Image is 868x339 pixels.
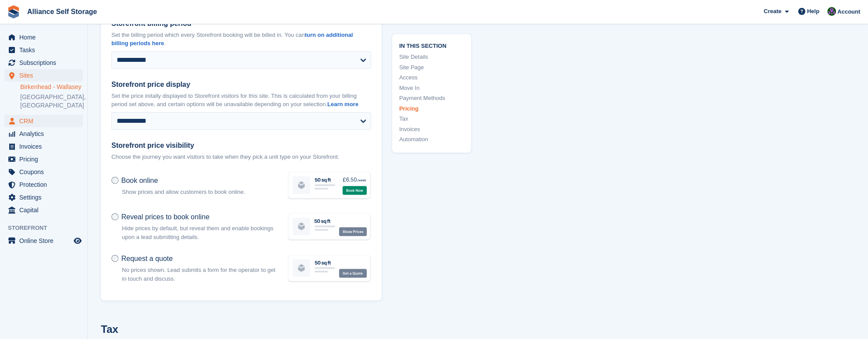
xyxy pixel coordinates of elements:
[399,136,464,144] a: Automation
[4,115,83,127] a: menu
[19,31,72,43] span: Home
[4,69,83,82] a: menu
[19,235,72,247] span: Online Store
[122,266,277,283] p: No prices shown. Lead submits a form for the operator to get in touch and discuss.
[122,188,277,196] p: Show prices and allow customers to book online.
[837,7,860,16] span: Account
[24,4,100,19] a: Alliance Self Storage
[4,166,83,178] a: menu
[4,140,83,153] a: menu
[19,178,72,191] span: Protection
[764,7,781,16] span: Create
[399,63,464,72] a: Site Page
[399,53,464,62] a: Site Details
[8,224,87,232] span: Storefront
[327,101,358,107] a: Learn more
[19,57,72,69] span: Subscriptions
[111,92,371,109] p: Set the price initally displayed to Storefront visitors for this site. This is calculated from yo...
[4,31,83,43] a: menu
[807,7,819,16] span: Help
[111,255,118,262] input: Request a quote
[4,128,83,140] a: menu
[4,57,83,69] a: menu
[827,7,836,16] img: Romilly Norton
[399,125,464,134] a: Invoices
[121,213,209,221] span: Reveal prices to book online
[399,104,464,113] a: Pricing
[111,31,371,48] p: Set the billing period which every Storefront booking will be billed in. You can .
[4,235,83,247] a: menu
[19,153,72,165] span: Pricing
[20,83,83,91] a: Birkenhead - Wallasey
[111,140,371,151] label: Storefront price visibility
[111,177,118,184] input: Book online
[399,94,464,103] a: Payment Methods
[7,5,20,18] img: stora-icon-8386f47178a22dfd0bd8f6a31ec36ba5ce8667c1dd55bd0f319d3a0aa187defe.svg
[4,191,83,203] a: menu
[111,79,371,90] label: Storefront price display
[4,204,83,216] a: menu
[121,255,172,262] span: Request a quote
[19,191,72,203] span: Settings
[399,115,464,124] a: Tax
[121,177,158,184] span: Book online
[19,204,72,216] span: Capital
[399,84,464,93] a: Move In
[19,115,72,127] span: CRM
[19,166,72,178] span: Coupons
[4,44,83,56] a: menu
[19,128,72,140] span: Analytics
[122,224,277,241] p: Hide prices by default, but reveal them and enable bookings upon a lead submitting details.
[19,140,72,153] span: Invoices
[19,44,72,56] span: Tasks
[20,93,83,110] a: [GEOGRAPHIC_DATA], [GEOGRAPHIC_DATA]
[4,153,83,165] a: menu
[399,41,464,50] span: In this section
[399,74,464,82] a: Access
[72,236,83,246] a: Preview store
[111,153,371,161] p: Choose the journey you want visitors to take when they pick a unit type on your Storefront.
[19,69,72,82] span: Sites
[4,178,83,191] a: menu
[111,213,118,220] input: Reveal prices to book online
[101,321,382,337] h2: Tax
